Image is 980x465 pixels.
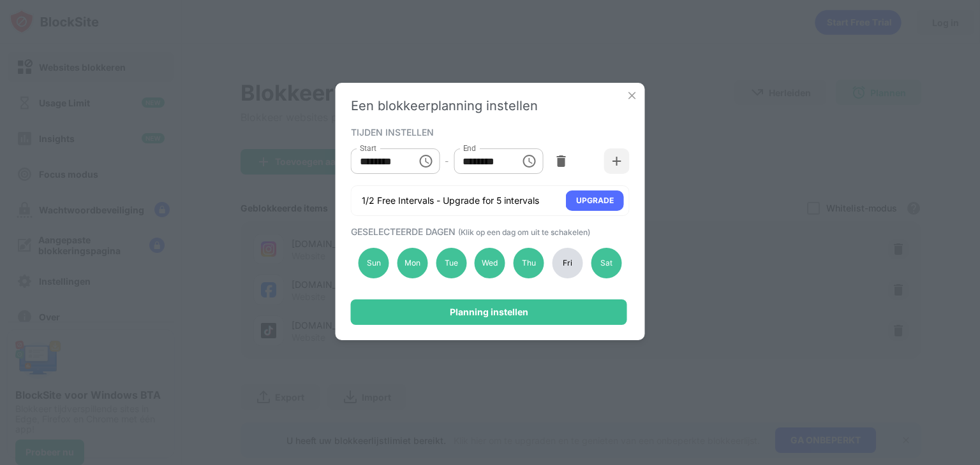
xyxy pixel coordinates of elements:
div: GESELECTEERDE DAGEN [351,226,627,237]
div: - [445,154,449,168]
div: Planning instellen [450,307,528,317]
div: Fri [553,248,583,278]
img: x-button.svg [626,89,639,102]
label: Start [360,143,376,154]
div: Wed [475,248,505,278]
div: Tue [436,248,466,278]
div: Thu [514,248,544,278]
div: Sat [591,248,621,278]
span: (Klik op een dag om uit te schakelen) [458,227,590,237]
div: Sun [359,248,389,278]
div: 1/2 Free Intervals - Upgrade for 5 intervals [362,194,539,207]
div: TIJDEN INSTELLEN [351,127,627,137]
label: End [463,143,476,154]
div: Een blokkeerplanning instellen [351,98,630,113]
div: Mon [397,248,427,278]
button: Choose time, selected time is 11:55 PM [516,148,542,174]
div: UPGRADE [576,194,614,207]
button: Choose time, selected time is 12:00 AM [413,148,438,174]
